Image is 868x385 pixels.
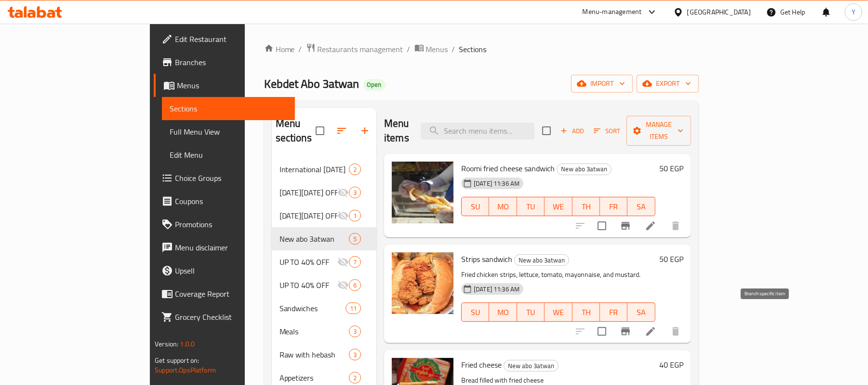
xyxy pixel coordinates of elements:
[175,311,287,323] span: Grocery Checklist
[557,164,611,175] span: New abo 3atwan
[175,242,287,253] span: Menu disclaimer
[272,158,377,181] div: International [DATE]2
[306,43,403,55] a: Restaurants management
[470,179,523,188] span: [DATE] 11:36 AM
[272,320,377,343] div: Meals3
[664,320,687,343] button: delete
[154,166,295,190] a: Choice Groups
[276,116,316,145] h2: Menu sections
[631,305,651,319] span: SA
[591,124,623,138] button: Sort
[489,197,517,216] button: MO
[504,360,559,371] div: New abo 3atwan
[272,181,377,204] div: [DATE][DATE] OFFERS3
[600,302,628,322] button: FR
[272,227,377,250] div: New abo 3atwan5
[349,211,361,220] span: 1
[627,116,691,146] button: Manage items
[155,338,178,350] span: Version:
[363,79,386,91] div: Open
[280,164,349,175] div: International Potato Day
[154,190,295,213] a: Coupons
[155,364,216,376] a: Support.OpsPlatform
[310,121,330,141] span: Select all sections
[628,302,655,322] button: SA
[175,172,287,184] span: Choice Groups
[392,162,454,223] img: Roomi fried cheese sandwich
[280,256,337,268] div: UP TO 40% OFF
[349,327,361,336] span: 3
[461,357,502,372] span: Fried cheese
[175,56,287,68] span: Branches
[461,269,655,281] p: Fried chicken strips, lettuce, tomato, mayonnaise, and mustard.
[154,27,295,51] a: Edit Restaurant
[852,7,855,17] span: Y
[154,213,295,236] a: Promotions
[154,282,295,305] a: Coverage Report
[614,214,637,237] button: Branch-specific-item
[557,164,612,175] div: New abo 3atwan
[170,103,287,114] span: Sections
[504,360,558,371] span: New abo 3atwan
[177,80,287,91] span: Menus
[280,233,349,245] span: New abo 3atwan
[346,304,361,313] span: 11
[664,214,687,237] button: delete
[594,125,620,137] span: Sort
[461,302,489,322] button: SU
[659,162,683,175] h6: 50 EGP
[628,197,655,216] button: SA
[349,326,361,337] div: items
[517,302,545,322] button: TU
[272,343,377,366] div: Raw with hebash3
[299,43,302,55] li: /
[573,197,600,216] button: TH
[330,119,353,142] span: Sort sections
[162,97,295,120] a: Sections
[337,279,349,291] svg: Inactive section
[517,197,545,216] button: TU
[466,305,485,319] span: SU
[521,200,541,214] span: TU
[576,305,596,319] span: TH
[557,124,588,138] span: Add item
[349,373,361,383] span: 2
[264,43,699,55] nav: breadcrumb
[583,6,642,18] div: Menu-management
[545,197,572,216] button: WE
[280,187,337,198] span: [DATE][DATE] OFFERS
[659,358,683,371] h6: 40 EGP
[600,197,628,216] button: FR
[280,164,349,175] span: International [DATE]
[414,43,448,55] a: Menus
[175,265,287,276] span: Upsell
[559,125,585,137] span: Add
[521,305,541,319] span: TU
[175,219,287,230] span: Promotions
[349,187,361,198] div: items
[659,252,683,266] h6: 50 EGP
[644,78,691,90] span: export
[272,297,377,320] div: Sandwiches11
[264,73,360,95] span: Kebdet Abo 3atwan
[687,7,751,17] div: [GEOGRAPHIC_DATA]
[384,116,409,145] h2: Menu items
[349,234,361,244] span: 5
[466,200,485,214] span: SU
[180,338,195,350] span: 1.0.0
[154,305,295,329] a: Grocery Checklist
[592,321,612,342] span: Select to update
[280,302,346,314] span: Sandwiches
[592,216,612,236] span: Select to update
[280,326,349,337] span: Meals
[170,149,287,161] span: Edit Menu
[349,350,361,359] span: 3
[557,124,588,138] button: Add
[571,75,633,93] button: import
[634,119,683,143] span: Manage items
[162,143,295,166] a: Edit Menu
[349,279,361,291] div: items
[493,305,513,319] span: MO
[318,43,403,55] span: Restaurants management
[363,81,386,89] span: Open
